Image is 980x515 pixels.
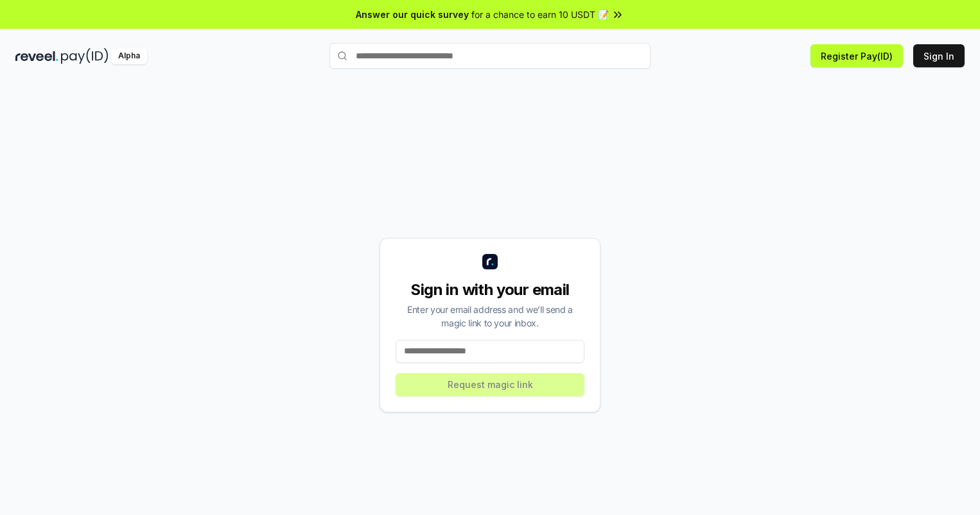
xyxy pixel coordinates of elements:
img: reveel_dark [15,48,58,64]
img: logo_small [482,254,498,269]
div: Alpha [111,48,147,64]
span: Answer our quick survey [356,8,469,21]
div: Sign in with your email [396,280,584,300]
button: Sign In [913,44,965,67]
img: pay_id [61,48,109,64]
div: Enter your email address and we’ll send a magic link to your inbox. [396,303,584,330]
button: Register Pay(ID) [810,44,903,67]
span: for a chance to earn 10 USDT 📝 [471,8,609,21]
